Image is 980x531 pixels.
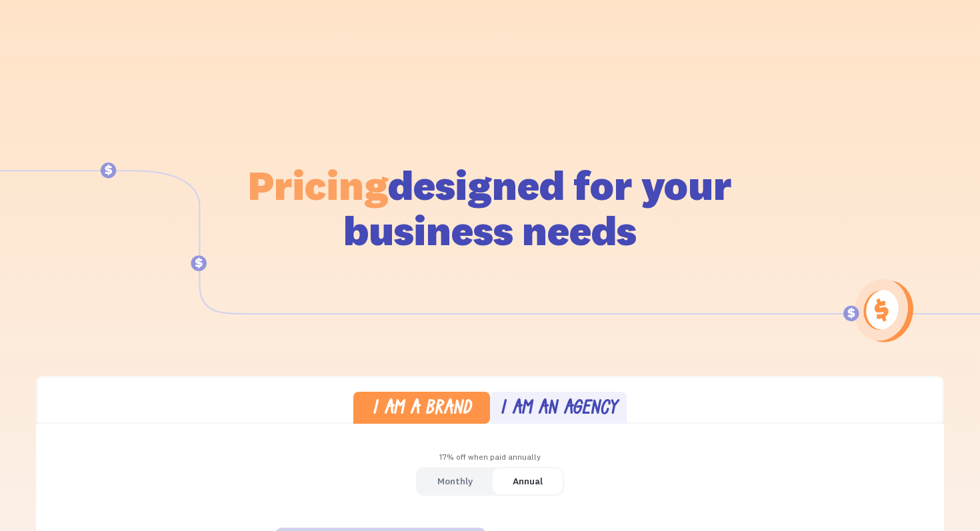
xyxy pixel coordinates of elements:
div: Annual [513,472,543,491]
span: Pricing [248,159,388,211]
div: I am a brand [372,400,471,419]
div: Monthly [437,472,473,491]
div: I am an agency [500,400,617,419]
h1: designed for your business needs [247,163,733,253]
div: 17% off when paid annually [36,448,944,467]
